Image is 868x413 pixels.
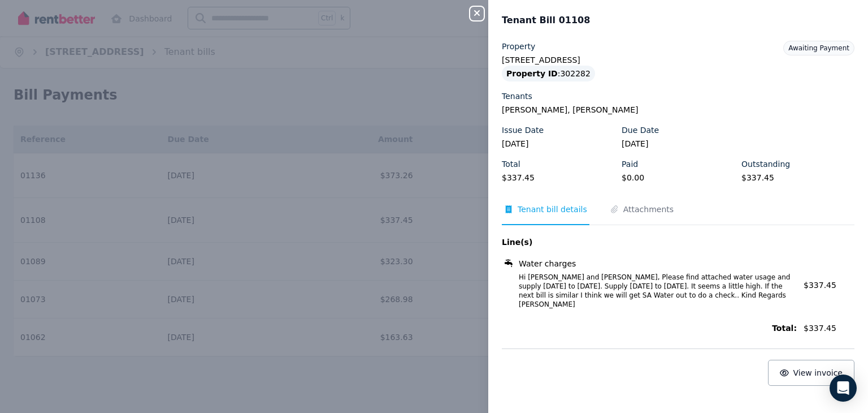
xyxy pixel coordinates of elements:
[622,138,735,149] legend: [DATE]
[502,322,797,334] span: Total:
[622,124,659,136] label: Due Date
[804,281,836,290] span: $337.45
[505,273,797,309] span: Hi [PERSON_NAME] and [PERSON_NAME], Please find attached water usage and supply [DATE] to [DATE]....
[804,322,854,334] span: $337.45
[502,204,854,225] nav: Tabs
[502,41,535,52] label: Property
[502,124,544,136] label: Issue Date
[502,236,797,248] span: Line(s)
[502,158,520,170] label: Total
[623,204,674,215] span: Attachments
[622,158,638,170] label: Paid
[830,375,857,402] div: Open Intercom Messenger
[793,368,843,377] span: View invoice
[788,44,849,52] span: Awaiting Payment
[502,66,595,81] div: : 302282
[741,158,790,170] label: Outstanding
[768,360,854,386] button: View invoice
[502,14,590,27] span: Tenant Bill 01108
[518,204,587,215] span: Tenant bill details
[741,172,854,183] legend: $337.45
[502,138,615,149] legend: [DATE]
[519,258,576,269] span: Water charges
[506,68,558,79] span: Property ID
[502,91,532,102] label: Tenants
[622,172,735,183] legend: $0.00
[502,104,854,115] legend: [PERSON_NAME], [PERSON_NAME]
[502,54,854,66] legend: [STREET_ADDRESS]
[502,172,615,183] legend: $337.45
